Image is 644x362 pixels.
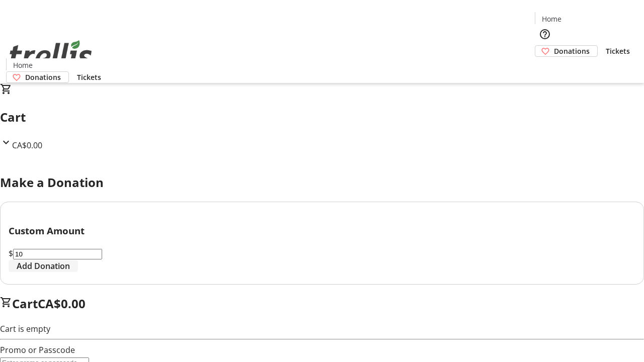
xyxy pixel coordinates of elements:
button: Add Donation [9,260,78,272]
span: Add Donation [17,260,70,272]
img: Orient E2E Organization C2jr3sMsve's Logo [6,29,96,79]
button: Cart [535,57,555,77]
a: Tickets [598,46,638,56]
button: Help [535,24,555,44]
span: Donations [554,46,590,56]
span: $ [9,248,13,259]
span: Donations [25,72,61,82]
h3: Custom Amount [9,224,635,238]
span: CA$0.00 [38,295,86,312]
a: Home [535,14,568,24]
span: Home [13,60,33,70]
span: Tickets [606,46,630,56]
a: Home [7,60,39,70]
span: Home [542,14,561,24]
a: Donations [535,45,598,57]
span: CA$0.00 [12,140,42,151]
a: Donations [6,71,69,83]
span: Tickets [77,72,101,82]
a: Tickets [69,72,109,82]
input: Donation Amount [13,249,102,259]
